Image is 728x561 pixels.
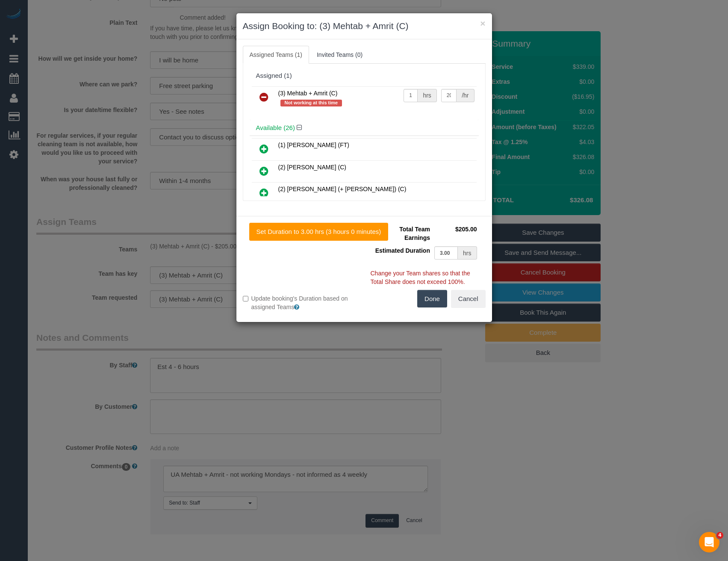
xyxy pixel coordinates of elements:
td: Total Team Earnings [371,223,432,244]
span: Estimated Duration [375,247,430,254]
a: Assigned Teams (1) [243,46,309,64]
td: $205.00 [432,223,479,244]
span: (2) [PERSON_NAME] (C) [278,164,346,171]
h3: Assign Booking to: (3) Mehtab + Amrit (C) [243,20,486,32]
span: (1) [PERSON_NAME] (FT) [278,142,349,148]
a: Invited Teams (0) [310,46,369,64]
input: Update booking's Duration based on assigned Teams [243,296,248,301]
span: (2) [PERSON_NAME] (+ [PERSON_NAME]) (C) [278,186,407,192]
div: Assigned (1) [256,72,472,80]
button: Cancel [451,290,486,308]
span: Not working at this time [280,100,342,106]
span: 4 [716,532,723,539]
iframe: Intercom live chat [699,532,719,552]
h4: Available (26) [256,124,472,132]
button: Done [417,290,447,308]
label: Update booking's Duration based on assigned Teams [243,294,358,311]
div: /hr [457,89,474,102]
button: Set Duration to 3.00 hrs (3 hours 0 minutes) [249,223,389,241]
button: × [480,19,485,28]
div: hrs [458,246,477,260]
span: (3) Mehtab + Amrit (C) [278,90,338,97]
div: hrs [418,89,436,102]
